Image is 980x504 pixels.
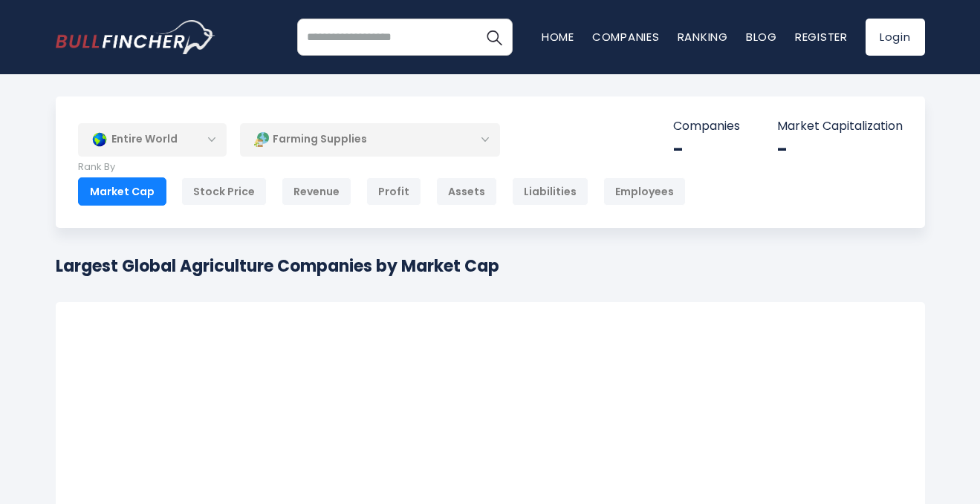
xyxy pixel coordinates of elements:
[777,138,903,161] div: -
[240,122,500,157] div: Farming Supplies
[795,29,848,45] a: Register
[56,20,215,54] img: bullfincher logo
[181,177,267,206] div: Stock Price
[542,29,574,45] a: Home
[436,177,497,206] div: Assets
[78,161,686,174] p: Rank By
[678,29,728,45] a: Ranking
[603,177,686,206] div: Employees
[592,29,660,45] a: Companies
[476,19,513,56] button: Search
[777,119,903,134] p: Market Capitalization
[78,122,227,157] div: Entire World
[866,19,925,56] a: Login
[78,177,166,206] div: Market Cap
[746,29,777,45] a: Blog
[282,177,351,206] div: Revenue
[673,138,740,161] div: -
[366,177,421,206] div: Profit
[56,254,499,278] h1: Largest Global Agriculture Companies by Market Cap
[56,20,215,54] a: Go to homepage
[512,177,588,206] div: Liabilities
[673,119,740,134] p: Companies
